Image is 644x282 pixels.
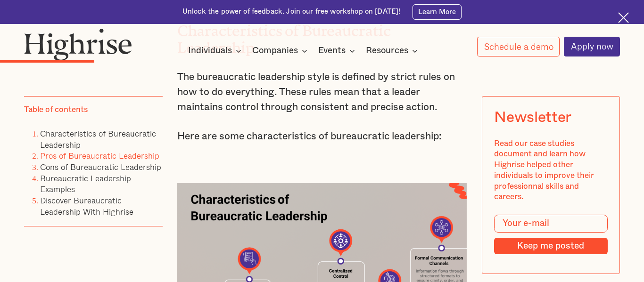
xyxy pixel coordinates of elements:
img: Highrise logo [24,28,132,61]
p: The bureaucratic leadership style is defined by strict rules on how to do everything. These rules... [177,70,467,115]
p: Here are some characteristics of bureaucratic leadership: [177,129,467,144]
input: Keep me posted [494,238,607,255]
div: Companies [252,45,310,56]
div: Individuals [188,45,244,56]
div: Resources [366,45,408,56]
div: Resources [366,45,421,56]
div: Newsletter [494,109,571,127]
div: Unlock the power of feedback. Join our free workshop on [DATE]! [182,7,400,16]
a: Pros of Bureaucratic Leadership [40,150,159,162]
img: Cross icon [618,12,629,23]
div: Companies [252,45,298,56]
form: Modal Form [494,215,607,255]
div: Events [318,45,346,56]
a: Schedule a demo [477,37,560,56]
div: Events [318,45,358,56]
input: Your e-mail [494,215,607,233]
div: Read our case studies document and learn how Highrise helped other individuals to improve their p... [494,138,607,202]
a: Bureaucratic Leadership Examples [40,172,131,196]
a: Cons of Bureaucratic Leadership [40,161,161,174]
a: Discover Bureaucratic Leadership With Highrise [40,194,133,218]
a: Characteristics of Bureaucratic Leadership [40,127,156,151]
div: Table of contents [24,105,88,116]
div: Individuals [188,45,232,56]
a: Apply now [564,37,620,56]
a: Learn More [413,4,462,20]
